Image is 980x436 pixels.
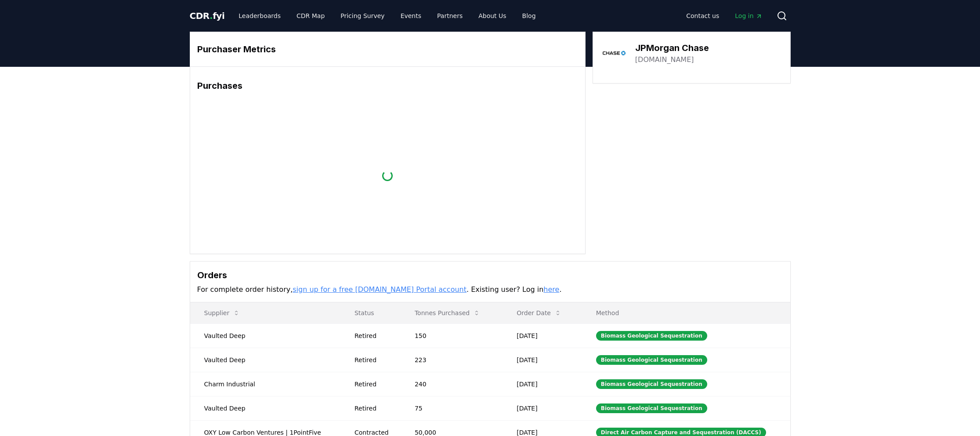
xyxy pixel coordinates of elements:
[503,372,582,396] td: [DATE]
[635,54,694,65] a: [DOMAIN_NAME]
[347,309,394,317] p: Status
[190,372,340,396] td: Charm Industrial
[679,8,726,24] a: Contact us
[293,285,466,294] a: sign up for a free [DOMAIN_NAME] Portal account
[471,8,513,24] a: About Us
[197,284,783,295] p: For complete order history, . Existing user? Log in .
[635,41,709,54] h3: JPMorgan Chase
[190,10,225,22] a: CDR.fyi
[231,8,542,24] nav: Main
[503,323,582,348] td: [DATE]
[679,8,769,24] nav: Main
[408,304,487,322] button: Tonnes Purchased
[333,8,391,24] a: Pricing Survey
[210,11,213,21] span: .
[503,396,582,420] td: [DATE]
[190,396,340,420] td: Vaulted Deep
[596,331,707,341] div: Biomass Geological Sequestration
[596,379,707,389] div: Biomass Geological Sequestration
[728,8,769,24] a: Log in
[197,79,578,92] h3: Purchases
[515,8,543,24] a: Blog
[596,355,707,365] div: Biomass Geological Sequestration
[354,331,394,340] div: Retired
[354,404,394,413] div: Retired
[197,269,783,282] h3: Orders
[430,8,470,24] a: Partners
[735,11,762,20] span: Log in
[394,8,428,24] a: Events
[190,348,340,372] td: Vaulted Deep
[354,356,394,364] div: Retired
[543,285,559,294] a: here
[190,11,225,21] span: CDR fyi
[401,396,503,420] td: 75
[197,43,578,56] h3: Purchaser Metrics
[503,348,582,372] td: [DATE]
[401,323,503,348] td: 150
[589,309,783,317] p: Method
[382,171,393,181] div: loading
[190,323,340,348] td: Vaulted Deep
[354,380,394,389] div: Retired
[401,348,503,372] td: 223
[289,8,332,24] a: CDR Map
[231,8,288,24] a: Leaderboards
[602,41,626,65] img: JPMorgan Chase-logo
[401,372,503,396] td: 240
[197,304,247,322] button: Supplier
[596,403,707,413] div: Biomass Geological Sequestration
[510,304,568,322] button: Order Date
